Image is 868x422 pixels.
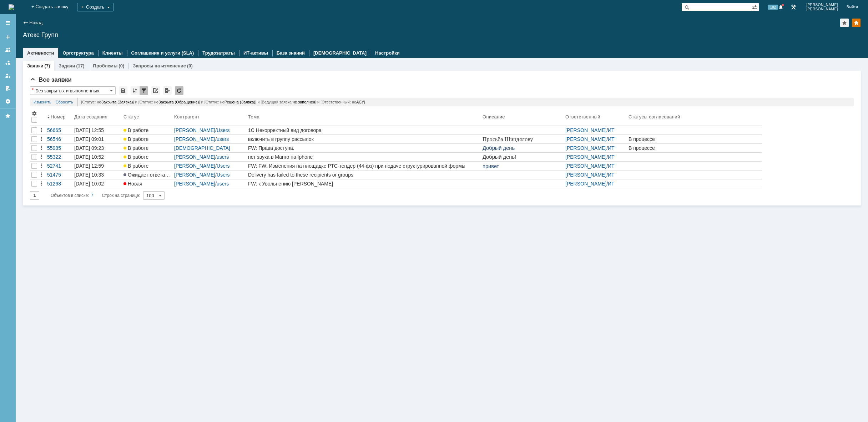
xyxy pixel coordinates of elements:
div: [DATE] 10:33 [74,172,104,178]
a: Соглашения и услуги (SLA) [131,50,194,56]
div: Delivery has failed to these recipients or groups [248,172,480,178]
a: [PERSON_NAME] [565,181,606,187]
a: [PERSON_NAME] [174,181,215,187]
div: 1С Некорректный вид договора [248,127,480,133]
a: [PERSON_NAME] [565,163,606,169]
span: не заполнен [293,100,315,104]
span: АСУ [356,100,364,104]
a: Запросы на изменение [133,63,186,68]
div: 7 [91,191,94,200]
a: [DEMOGRAPHIC_DATA][PERSON_NAME] [174,145,230,157]
div: В процессе [629,145,761,151]
div: [Статус: не ] и [Статус: не ] и [Статус: не ] и [Ведущая заявка: ] и [Ответственный: не ] [77,98,850,106]
div: / [174,172,245,178]
a: [DEMOGRAPHIC_DATA] [313,50,367,56]
a: Проблемы [93,63,118,68]
div: 51475 [47,172,71,178]
a: [DATE] 09:23 [73,144,122,152]
span: В работе [123,136,148,142]
span: + 7 (9027) 639-099 [1,101,47,107]
span: Расширенный поиск [752,3,759,10]
a: Заявки [27,63,43,68]
div: Экспорт списка [163,86,172,95]
a: В процессе [627,144,762,152]
a: [PERSON_NAME] [565,127,606,133]
div: / [174,181,245,187]
th: Дата создания [73,109,122,126]
span: В работе [123,154,148,160]
div: Действия [39,163,44,169]
div: / [565,127,626,133]
div: [DATE] 12:55 [74,127,104,133]
a: ИТ [608,172,615,178]
div: Действия [39,136,44,142]
div: Изменить домашнюю страницу [852,19,861,27]
a: ИТ [608,163,615,169]
div: / [565,136,626,142]
span: В работе [123,163,148,169]
span: Согласовать в 1С ОПЕРбазе Документ начислений ЗП за февраль только по [PERSON_NAME]. [17,347,76,377]
a: [PERSON_NAME] [565,136,606,142]
div: Номер [51,114,66,120]
div: Описание [483,114,505,120]
span: 102 [768,5,778,10]
div: (0) [118,63,124,68]
a: Ожидает ответа контрагента [122,171,173,179]
span: 1) [9,347,13,353]
div: 56546 [47,136,71,142]
div: / [565,163,626,169]
a: ИТ [608,181,615,187]
div: / [565,145,626,151]
div: 52741 [47,163,71,169]
a: Мои согласования [2,83,14,94]
div: Сортировка... [131,86,139,95]
div: Статусы согласований [629,114,681,120]
a: нет звука в Манго на Iphone [247,153,481,161]
div: (0) [187,63,193,68]
span: Все заявки [30,76,72,83]
a: 55985 [46,144,73,152]
a: Users [217,163,230,169]
span: Решена (Заявка) [224,100,255,104]
div: [DATE] 10:02 [74,181,104,187]
a: Users [217,172,230,178]
a: ИТ [608,136,615,142]
a: FW: Права доступа. [247,144,481,152]
span: Прислать Табель отработанного времени за февраль, заполненный по [PERSON_NAME] по 20.02 включительно [17,378,79,408]
div: / [174,154,245,160]
div: включить в группу рассылок [248,136,480,142]
a: Перейти на домашнюю страницу [9,4,14,10]
a: Настройки [375,50,400,56]
span: Закрыта (Заявка) [101,100,133,104]
a: Назад [29,20,42,25]
span: В работе [123,127,148,133]
div: Статус [123,114,139,120]
a: FW: FW: Изменения на площадке РТС-тендер (44-фз) при подаче структурированной формы заявки [247,162,481,170]
div: FW: к Увольнению [PERSON_NAME] [248,181,480,187]
div: / [565,154,626,160]
div: 56665 [47,127,71,133]
div: [DATE] 09:01 [74,136,104,142]
a: Сбросить [56,98,73,106]
th: Тема [247,109,481,126]
a: Трудозатраты [202,50,235,56]
div: нет звука в Манго на Iphone [248,154,480,160]
div: Фильтрация... [140,86,148,95]
div: Контрагент [174,114,201,120]
a: В работе [122,126,173,134]
a: Оргструктура [62,50,94,56]
img: logo [9,4,14,10]
span: 3) [9,414,13,420]
i: Строк на странице: [51,191,140,200]
a: [DATE] 12:55 [73,126,122,134]
a: В процессе [627,135,762,143]
a: [PERSON_NAME] [565,154,606,160]
div: / [174,127,245,133]
span: [PERSON_NAME] [806,7,838,11]
a: 56546 [46,135,73,143]
div: [DATE] 10:52 [74,154,104,160]
div: Действия [39,145,44,151]
div: Настройки списка отличаются от сохраненных в виде [32,87,34,92]
span: [PERSON_NAME] [806,3,838,7]
th: Статус [122,109,173,126]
